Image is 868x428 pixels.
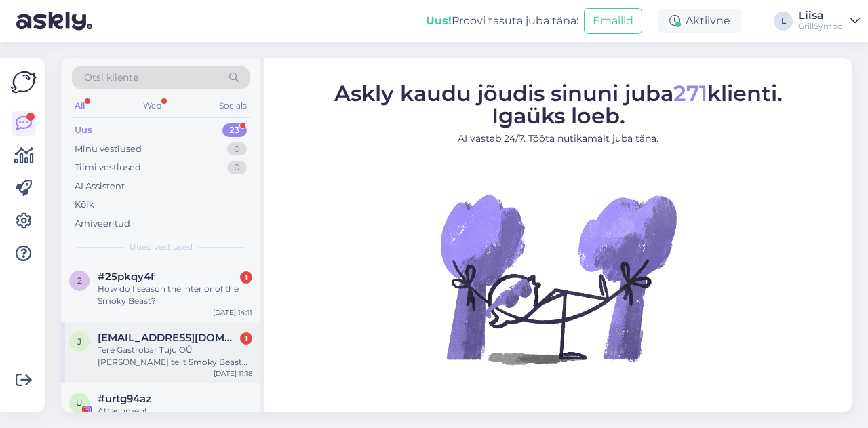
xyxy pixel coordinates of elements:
div: Kõik [75,198,94,212]
div: Aktiivne [658,9,741,33]
div: GrillSymbol [798,21,845,32]
span: u [76,397,83,408]
div: 1 [240,332,252,345]
div: AI Assistent [75,180,125,193]
div: Web [140,97,164,115]
button: Emailid [584,8,642,34]
div: Liisa [798,10,845,21]
p: AI vastab 24/7. Tööta nutikamalt juba täna. [334,132,783,146]
div: Proovi tasuta juba täna: [426,13,578,29]
img: No Chat active [436,157,680,401]
div: All [72,97,87,115]
div: Attachment [98,405,252,417]
span: jurgen@gastrobartuju.ee [98,332,239,344]
div: Uus [75,123,92,137]
div: 23 [222,123,247,137]
div: [DATE] 14:11 [213,307,252,317]
div: Arhiveeritud [75,217,130,231]
div: 0 [227,142,247,156]
div: L [774,12,793,31]
div: Tere Gastrobar Tuju OÜ [PERSON_NAME] teilt Smoky Beast XL ahju ning 4 sondiga termomeetri. Ahjuga... [98,344,252,368]
img: Askly Logo [11,69,37,95]
span: 271 [673,80,707,106]
div: 1 [240,271,252,284]
div: How do I season the interior of the Smoky Beast? [98,283,252,307]
div: [DATE] 11:18 [214,368,252,378]
b: Uus! [426,14,452,27]
div: Socials [216,97,250,115]
span: #25pkqy4f [98,271,155,283]
span: Askly kaudu jõudis sinuni juba klienti. Igaüks loeb. [334,80,783,129]
span: #urtg94az [98,393,151,405]
div: Minu vestlused [75,142,142,156]
span: Otsi kliente [84,71,138,85]
div: 0 [227,161,247,174]
span: j [77,336,81,347]
span: 2 [77,275,82,286]
a: LiisaGrillSymbol [798,10,860,32]
div: Tiimi vestlused [75,161,141,174]
span: Uued vestlused [130,241,193,253]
